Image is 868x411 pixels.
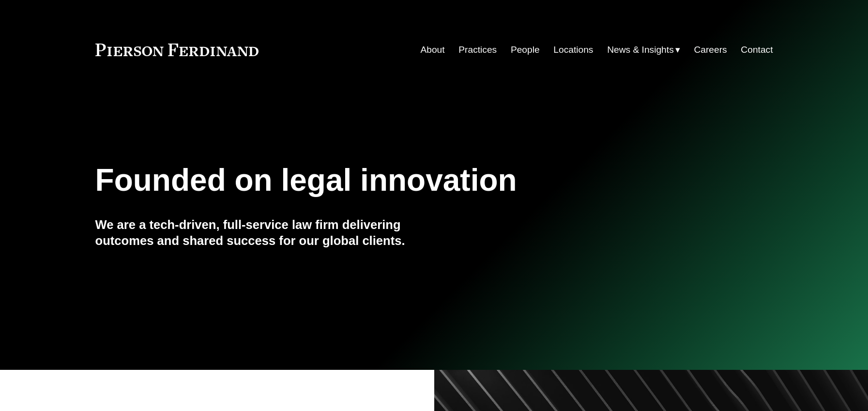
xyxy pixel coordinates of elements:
h4: We are a tech-driven, full-service law firm delivering outcomes and shared success for our global... [95,217,434,248]
a: folder dropdown [607,41,680,59]
a: Locations [553,41,593,59]
h1: Founded on legal innovation [95,163,660,198]
a: About [420,41,444,59]
a: Contact [741,41,773,59]
a: People [511,41,540,59]
a: Practices [458,41,497,59]
a: Careers [694,41,727,59]
span: News & Insights [607,42,674,59]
